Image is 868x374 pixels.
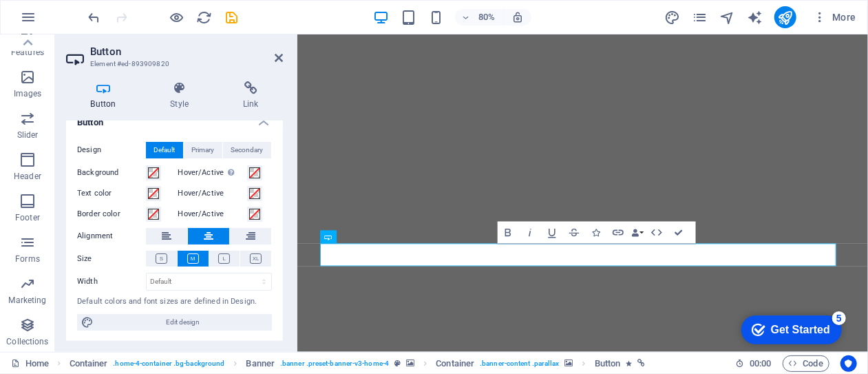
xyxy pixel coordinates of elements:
[196,9,213,25] button: reload
[178,206,247,222] label: Hover/Active
[774,6,796,28] button: publish
[638,360,646,367] i: This element is linked
[436,355,474,372] span: Click to select. Double-click to edit
[77,228,146,245] label: Alignment
[565,360,573,367] i: This element contains a background
[102,3,116,17] div: 5
[664,9,681,25] button: design
[646,222,667,244] button: HTML
[11,355,49,372] a: Click to cancel selection. Double-click to open Pages
[807,6,862,28] button: More
[70,355,108,372] span: Click to select. Double-click to edit
[542,222,562,244] button: Underline (Ctrl+U)
[777,10,793,25] i: Publish
[8,295,46,306] p: Marketing
[6,336,48,347] p: Collections
[90,45,283,58] h2: Button
[664,10,680,25] i: Design (Ctrl+Alt+Y)
[18,18,92,29] strong: You can use our
[406,360,414,367] i: This element contains a background
[98,314,268,331] span: Edit design
[18,16,190,78] p: to massively accelerate your website creation process. ​
[77,251,146,267] label: Size
[90,58,255,70] h3: Element #ed-893909820
[184,1,190,16] div: Close tooltip
[178,165,247,181] label: Hover/Active
[77,165,146,181] label: Background
[719,9,736,25] button: navigator
[564,222,584,244] button: Strikethrough
[231,142,264,158] span: Secondary
[15,253,40,264] p: Forms
[146,142,183,158] button: Default
[77,142,146,158] label: Design
[77,296,272,308] div: Default colors and font sizes are defined in Design.
[77,314,272,331] button: Edit design
[813,10,856,24] span: More
[480,355,559,372] span: . banner-content .parallax
[747,9,763,25] button: text_generator
[154,142,176,158] span: Default
[630,222,645,244] button: Data Bindings
[394,360,401,367] i: This element is a customizable preset
[18,288,190,319] p: Click on any category and click next.
[197,10,213,25] i: Reload page
[11,47,44,58] p: Features
[70,355,646,372] nav: breadcrumb
[759,358,761,368] span: :
[146,81,219,110] h4: Style
[840,355,857,372] button: Usercentrics
[169,9,185,25] button: Click here to leave preview mode and continue editing
[608,222,628,244] button: Link
[498,222,518,244] button: Bold (Ctrl+B)
[789,355,823,372] span: Code
[595,355,621,372] span: Click to select. Double-click to edit
[14,171,41,182] p: Header
[113,355,224,372] span: . home-4-container .bg-background
[224,10,240,25] i: Save (Ctrl+S)
[520,222,540,244] button: Italic (Ctrl+I)
[11,7,112,36] div: Get Started 5 items remaining, 0% complete
[476,9,498,25] h6: 80%
[783,355,829,372] button: Code
[184,142,222,158] button: Primary
[719,10,735,25] i: Navigator
[150,322,190,342] a: Next
[192,142,215,158] span: Primary
[735,355,772,372] h6: Session time
[86,9,103,25] button: undo
[455,9,504,25] button: 80%
[692,9,708,25] button: pages
[750,355,771,372] span: 00 00
[66,81,146,110] h4: Button
[14,88,42,99] p: Images
[17,129,39,141] p: Slider
[77,278,146,285] label: Width
[77,206,146,222] label: Border color
[41,15,100,28] div: Get Started
[77,185,146,202] label: Text color
[218,81,283,110] h4: Link
[184,3,190,14] a: ×
[511,11,524,23] i: On resize automatically adjust zoom level to fit chosen device.
[246,355,275,372] span: Click to select. Double-click to edit
[224,9,240,25] button: save
[280,355,389,372] span: . banner .preset-banner-v3-home-4
[178,185,247,202] label: Hover/Active
[747,10,763,25] i: AI Writer
[223,142,271,158] button: Secondary
[692,10,708,25] i: Pages (Ctrl+Alt+S)
[87,10,103,25] i: Undo: Delete elements (Ctrl+Z)
[626,360,632,367] i: Element contains an animation
[668,222,689,244] button: Confirm (Ctrl+⏎)
[15,212,40,223] p: Footer
[586,222,606,244] button: Icons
